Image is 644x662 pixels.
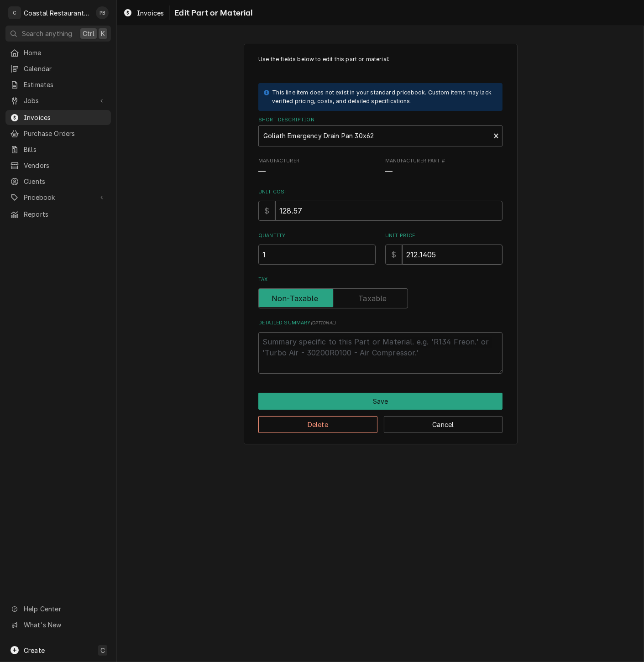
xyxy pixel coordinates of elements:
[5,174,111,189] a: Clients
[258,232,376,265] div: [object Object]
[24,161,106,170] span: Vendors
[311,320,336,325] span: ( optional )
[24,620,105,630] span: What's New
[258,276,503,283] label: Tax
[258,157,376,165] span: Manufacturer
[258,201,275,221] div: $
[24,96,93,105] span: Jobs
[24,8,91,18] div: Coastal Restaurant Repair
[385,157,503,177] div: Manufacturer Part #
[24,646,45,654] span: Create
[101,29,105,38] span: K
[385,157,503,165] span: Manufacturer Part #
[385,167,503,177] span: Manufacturer Part #
[244,44,518,445] div: Line Item Create/Update
[137,8,164,18] span: Invoices
[5,158,111,173] a: Vendors
[24,177,106,186] span: Clients
[258,393,503,410] div: Button Group Row
[258,416,377,433] button: Delete
[8,6,21,19] div: C
[385,167,393,176] span: —
[96,6,109,19] div: Phill Blush's Avatar
[5,142,111,157] a: Bills
[5,126,111,141] a: Purchase Orders
[5,110,111,125] a: Invoices
[258,319,503,327] label: Detailed Summary
[385,232,503,265] div: [object Object]
[83,29,94,38] span: Ctrl
[5,207,111,222] a: Reports
[258,55,503,63] p: Use the fields below to edit this part or material:
[258,188,503,196] label: Unit Cost
[24,129,106,138] span: Purchase Orders
[258,319,503,373] div: Detailed Summary
[258,410,503,433] div: Button Group Row
[385,232,503,240] label: Unit Price
[5,26,111,42] button: Search anythingCtrlK
[24,80,106,89] span: Estimates
[272,89,493,105] div: This line item does not exist in your standard pricebook. Custom items may lack verified pricing,...
[172,7,252,19] span: Edit Part or Material
[24,113,106,122] span: Invoices
[258,393,503,433] div: Button Group
[5,190,111,205] a: Go to Pricebook
[5,601,111,616] a: Go to Help Center
[24,48,106,57] span: Home
[258,167,266,176] span: —
[384,416,503,433] button: Cancel
[258,232,376,240] label: Quantity
[24,64,106,73] span: Calendar
[258,188,503,221] div: Unit Cost
[5,61,111,76] a: Calendar
[5,45,111,60] a: Home
[258,55,503,374] div: Line Item Create/Update Form
[24,145,106,154] span: Bills
[258,116,503,124] label: Short Description
[258,116,503,146] div: Short Description
[100,646,105,655] span: C
[258,276,503,308] div: Tax
[5,77,111,92] a: Estimates
[120,5,168,21] a: Invoices
[5,617,111,632] a: Go to What's New
[258,167,376,177] span: Manufacturer
[22,29,72,38] span: Search anything
[385,245,402,265] div: $
[258,393,503,410] button: Save
[258,157,376,177] div: Manufacturer
[96,6,109,19] div: PB
[5,93,111,108] a: Go to Jobs
[24,209,106,219] span: Reports
[24,604,105,614] span: Help Center
[24,193,93,202] span: Pricebook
